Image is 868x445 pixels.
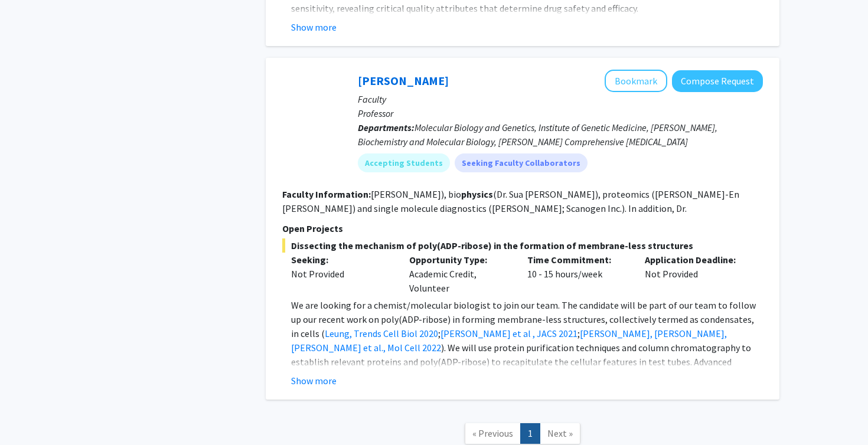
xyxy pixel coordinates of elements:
[645,253,745,267] p: Application Deadline:
[409,253,510,267] p: Opportunity Type:
[282,188,371,200] b: Faculty Information:
[358,122,717,148] span: Molecular Biology and Genetics, Institute of Genetic Medicine, [PERSON_NAME], Biochemistry and Mo...
[527,253,628,267] p: Time Commitment:
[520,423,540,444] a: 1
[465,423,521,444] a: Previous Page
[605,70,667,92] button: Add Anthony K. L. Leung to Bookmarks
[291,267,391,281] div: Not Provided
[291,298,763,397] p: We are looking for a chemist/molecular biologist to join our team. The candidate will be part of ...
[672,70,763,92] button: Compose Request to Anthony K. L. Leung
[358,106,763,120] p: Professor
[400,253,518,295] div: Academic Credit, Volunteer
[291,374,337,388] button: Show more
[282,188,739,214] fg-read-more: [PERSON_NAME]), bio (Dr. Sua [PERSON_NAME]), proteomics ([PERSON_NAME]-En [PERSON_NAME]) and sing...
[636,253,754,295] div: Not Provided
[358,73,449,88] a: [PERSON_NAME]
[9,392,50,436] iframe: Chat
[540,423,580,444] a: Next Page
[325,328,438,339] a: Leung, Trends Cell Biol 2020
[518,253,637,295] div: 10 - 15 hours/week
[291,253,391,267] p: Seeking:
[461,188,493,200] b: physics
[358,92,763,106] p: Faculty
[455,153,588,172] mat-chip: Seeking Faculty Collaborators
[547,427,573,439] span: Next »
[472,427,513,439] span: « Previous
[358,153,450,172] mat-chip: Accepting Students
[282,238,763,253] span: Dissecting the mechanism of poly(ADP-ribose) in the formation of membrane-less structures
[291,20,337,34] button: Show more
[440,328,577,339] a: [PERSON_NAME] et al , JACS 2021
[282,221,763,235] p: Open Projects
[358,122,415,133] b: Departments:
